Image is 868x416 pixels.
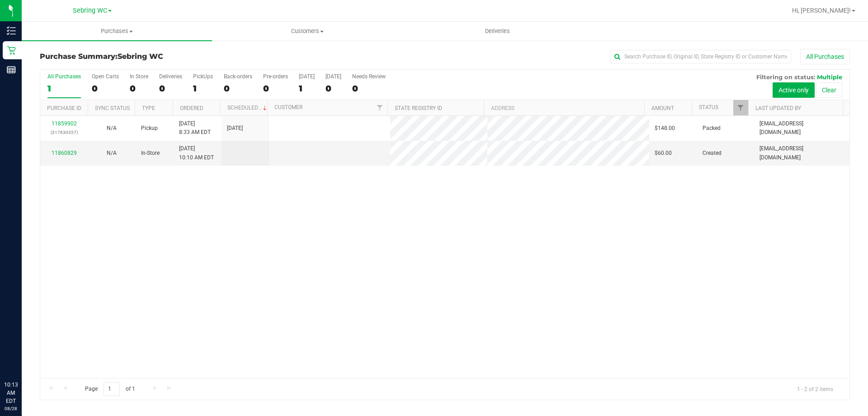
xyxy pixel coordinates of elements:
[107,149,117,158] button: N/A
[141,149,160,158] span: In-Store
[227,124,243,133] span: [DATE]
[792,7,851,14] span: Hi, [PERSON_NAME]!
[817,73,842,81] span: Multiple
[22,22,212,41] a: Purchases
[733,100,748,115] a: Filter
[52,120,77,127] a: 11859902
[325,73,341,80] div: [DATE]
[655,149,672,158] span: $60.00
[651,105,674,111] a: Amount
[402,22,593,41] a: Deliveries
[703,124,721,133] span: Packed
[699,104,718,110] a: Status
[755,105,801,111] a: Last Updated By
[352,73,386,80] div: Needs Review
[263,83,288,94] div: 0
[227,105,269,111] a: Scheduled
[193,73,213,80] div: PickUps
[473,27,522,35] span: Deliveries
[7,26,16,35] inline-svg: Inventory
[610,50,791,63] input: Search Purchase ID, Original ID, State Registry ID or Customer Name...
[299,73,315,80] div: [DATE]
[95,105,130,111] a: Sync Status
[159,83,182,94] div: 0
[141,124,158,133] span: Pickup
[7,46,16,55] inline-svg: Retail
[703,149,722,158] span: Created
[4,405,18,412] p: 08/28
[274,104,302,110] a: Customer
[773,82,815,98] button: Active only
[373,100,387,115] a: Filter
[107,124,117,133] button: N/A
[22,27,212,35] span: Purchases
[179,120,211,137] span: [DATE] 8:33 AM EDT
[159,73,182,80] div: Deliveries
[299,83,315,94] div: 1
[92,73,119,80] div: Open Carts
[212,22,402,41] a: Customers
[104,382,120,396] input: 1
[40,53,310,61] h3: Purchase Summary:
[73,7,107,14] span: Sebring WC
[790,382,840,396] span: 1 - 2 of 2 items
[47,73,81,80] div: All Purchases
[107,125,117,131] span: Not Applicable
[92,83,119,94] div: 0
[816,82,842,98] button: Clear
[7,65,16,74] inline-svg: Reports
[47,105,81,111] a: Purchase ID
[179,144,214,162] span: [DATE] 10:10 AM EDT
[52,150,77,156] a: 11860829
[77,382,142,396] span: Page of 1
[800,49,850,64] button: All Purchases
[224,83,252,94] div: 0
[9,344,36,371] iframe: Resource center
[263,73,288,80] div: Pre-orders
[46,128,82,137] p: (317630357)
[107,150,117,156] span: Not Applicable
[484,100,644,116] th: Address
[325,83,341,94] div: 0
[759,120,844,137] span: [EMAIL_ADDRESS][DOMAIN_NAME]
[759,144,844,162] span: [EMAIL_ADDRESS][DOMAIN_NAME]
[193,83,213,94] div: 1
[212,27,402,35] span: Customers
[142,105,155,111] a: Type
[395,105,442,111] a: State Registry ID
[756,73,815,81] span: Filtering on status:
[130,73,148,80] div: In Store
[130,83,148,94] div: 0
[352,83,386,94] div: 0
[180,105,203,111] a: Ordered
[4,381,18,405] p: 10:13 AM EDT
[224,73,252,80] div: Back-orders
[655,124,675,133] span: $148.00
[47,83,81,94] div: 1
[118,52,163,61] span: Sebring WC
